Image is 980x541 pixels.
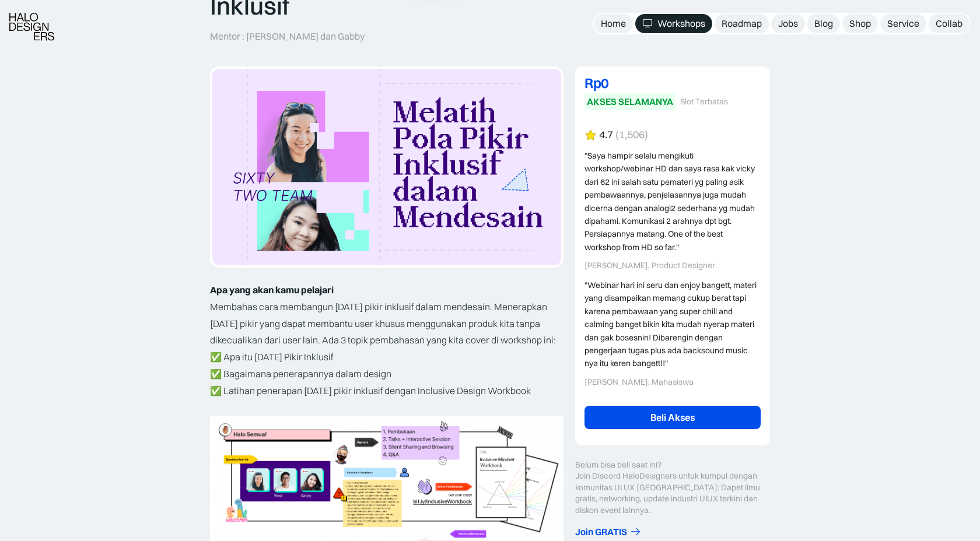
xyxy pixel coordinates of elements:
[880,14,926,33] a: Service
[210,349,563,399] p: ✅ Apa itu [DATE] Pikir Inklusif ✅ Bagaimana penerapannya dalam design ✅ Latihan penerapan [DATE] ...
[771,14,805,33] a: Jobs
[929,14,970,33] a: Collab
[584,377,761,387] div: [PERSON_NAME], Mahasiswa
[575,459,770,517] div: Belum bisa beli saat ini? Join Discord HaloDesigners untuk kumpul dengan komunitas UI UX [GEOGRAP...
[657,17,705,30] div: Workshops
[210,298,563,349] p: Membahas cara membangun [DATE] pikir inklusif dalam mendesain. Menerapkan [DATE] pikir yang dapat...
[814,17,833,30] div: Blog
[635,14,712,33] a: Workshops
[584,261,761,270] div: [PERSON_NAME], Product Designer
[210,284,334,296] strong: Apa yang akan kamu pelajari
[807,14,840,33] a: Blog
[575,526,627,538] div: Join GRATIS
[599,129,613,141] div: 4.7
[210,30,365,43] p: Mentor : [PERSON_NAME] dan Gabby
[936,17,963,30] div: Collab
[887,17,919,30] div: Service
[575,526,770,538] a: Join GRATIS
[842,14,878,33] a: Shop
[601,17,626,30] div: Home
[615,129,648,141] div: (1,506)
[587,96,673,108] div: AKSES SELAMANYA
[849,17,871,30] div: Shop
[584,149,761,254] div: "Saya hampir selalu mengikuti workshop/webinar HD dan saya rasa kak vicky dari 62 ini salah satu ...
[680,97,728,107] div: Slot Terbatas
[778,17,798,30] div: Jobs
[722,17,762,30] div: Roadmap
[210,399,563,416] p: ‍
[715,14,769,33] a: Roadmap
[584,406,761,429] a: Beli Akses
[584,279,761,370] div: "Webinar hari ini seru dan enjoy bangett, materi yang disampaikan memang cukup berat tapi karena ...
[584,76,761,90] div: Rp0
[594,14,633,33] a: Home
